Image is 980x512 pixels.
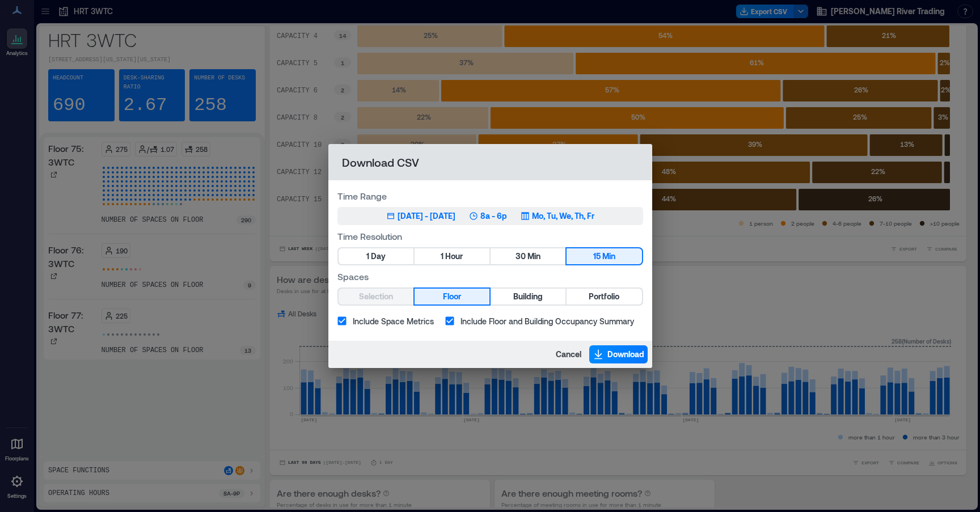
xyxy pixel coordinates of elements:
span: Include Floor and Building Occupancy Summary [461,315,634,327]
span: 30 [516,249,526,264]
p: 8a - 6p [480,210,507,222]
label: Time Resolution [337,230,643,243]
button: Portfolio [567,289,641,304]
span: Building [513,290,543,304]
span: Download [607,349,644,360]
button: Cancel [552,345,585,363]
button: 15 Min [567,248,641,264]
h2: Download CSV [328,144,652,180]
span: Floor [443,290,461,304]
span: 1 [366,249,369,264]
button: 1 Day [339,248,413,264]
span: Min [527,249,540,264]
span: Portfolio [589,290,619,304]
button: Building [491,289,565,304]
button: 1 Hour [415,248,489,264]
button: [DATE] - [DATE]8a - 6pMo, Tu, We, Th, Fr [337,207,643,225]
span: Hour [445,249,463,264]
div: [DATE] - [DATE] [398,210,455,222]
span: Cancel [556,349,581,360]
button: Download [589,345,648,363]
p: Mo, Tu, We, Th, Fr [532,210,594,222]
span: Day [371,249,386,264]
span: Include Space Metrics [353,315,434,327]
span: 15 [593,249,601,264]
button: 30 Min [491,248,565,264]
label: Spaces [337,270,643,283]
span: 1 [441,249,443,264]
button: Floor [415,289,489,304]
label: Time Range [337,189,643,202]
span: Min [602,249,615,264]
